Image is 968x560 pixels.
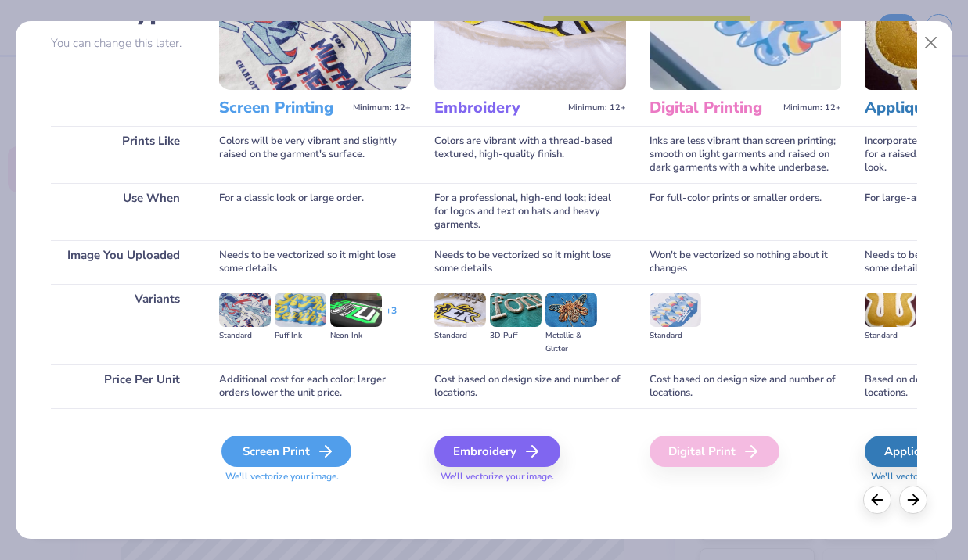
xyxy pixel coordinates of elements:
button: Close [916,28,946,58]
div: Neon Ink [330,329,382,343]
div: Digital Print [650,436,779,467]
span: Minimum: 12+ [568,102,626,113]
div: Needs to be vectorized so it might lose some details [434,240,626,284]
div: For a professional, high-end look; ideal for logos and text on hats and heavy garments. [434,183,626,240]
div: Needs to be vectorized so it might lose some details [219,240,411,284]
img: Standard [434,293,486,327]
img: Standard [219,293,271,327]
img: Standard [865,293,916,327]
div: Inks are less vibrant than screen printing; smooth on light garments and raised on dark garments ... [650,126,841,183]
div: Standard [219,329,271,343]
h3: Digital Printing [650,98,777,118]
h3: Screen Printing [219,98,347,118]
div: Variants [51,284,196,364]
div: For a classic look or large order. [219,183,411,240]
div: Use When [51,183,196,240]
span: We'll vectorize your image. [219,470,411,483]
div: Won't be vectorized so nothing about it changes [650,240,841,284]
div: Cost based on design size and number of locations. [650,364,841,408]
div: Puff Ink [275,329,326,343]
div: Standard [434,329,486,343]
div: Metallic & Glitter [545,329,597,356]
div: Screen Print [221,436,351,467]
p: You can change this later. [51,37,196,50]
span: Minimum: 12+ [783,102,841,113]
div: Standard [650,329,701,343]
div: + 3 [386,304,397,331]
span: Minimum: 12+ [353,102,411,113]
div: Prints Like [51,126,196,183]
div: For full-color prints or smaller orders. [650,183,841,240]
div: Colors will be very vibrant and slightly raised on the garment's surface. [219,126,411,183]
span: We'll vectorize your image. [434,470,626,483]
img: Neon Ink [330,293,382,327]
h3: Embroidery [434,98,562,118]
img: Standard [650,293,701,327]
div: Image You Uploaded [51,240,196,284]
img: 3D Puff [490,293,542,327]
div: 3D Puff [490,329,542,343]
div: Standard [865,329,916,343]
div: Colors are vibrant with a thread-based textured, high-quality finish. [434,126,626,183]
div: Cost based on design size and number of locations. [434,364,626,408]
div: Additional cost for each color; larger orders lower the unit price. [219,364,411,408]
img: Metallic & Glitter [545,293,597,327]
img: Puff Ink [275,293,326,327]
div: Embroidery [434,436,560,467]
div: Price Per Unit [51,364,196,408]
